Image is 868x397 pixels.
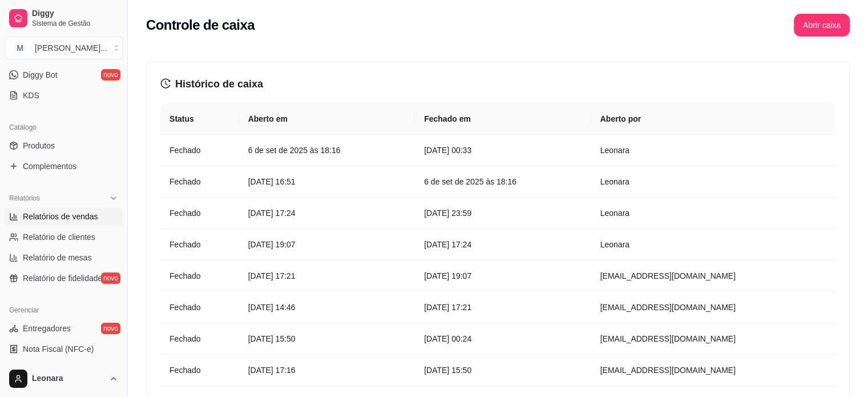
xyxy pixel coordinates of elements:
[424,207,582,219] article: [DATE] 23:59
[32,374,104,384] span: Leonara
[146,16,255,34] h2: Controle de caixa
[32,19,118,28] span: Sistema de Gestão
[794,14,850,37] button: Abrir caixa
[591,135,835,166] td: Leonara
[415,103,591,135] th: Fechado em
[160,78,171,89] span: history
[248,332,406,345] article: [DATE] 15:50
[23,90,39,101] span: KDS
[5,340,123,358] a: Nota Fiscal (NFC-e)
[5,118,123,137] div: Catálogo
[169,175,230,188] article: Fechado
[424,332,582,345] article: [DATE] 00:24
[5,207,123,226] a: Relatórios de vendas
[248,175,406,188] article: [DATE] 16:51
[169,301,230,314] article: Fechado
[23,231,95,243] span: Relatório de clientes
[23,140,55,151] span: Produtos
[5,66,123,84] a: Diggy Botnovo
[23,211,98,222] span: Relatórios de vendas
[248,207,406,219] article: [DATE] 17:24
[5,86,123,105] a: KDS
[248,364,406,376] article: [DATE] 17:16
[160,76,835,92] h3: Histórico de caixa
[5,228,123,246] a: Relatório de clientes
[239,103,415,135] th: Aberto em
[14,42,26,54] span: M
[591,229,835,260] td: Leonara
[169,207,230,219] article: Fechado
[248,238,406,251] article: [DATE] 19:07
[248,270,406,282] article: [DATE] 17:21
[35,42,107,54] div: [PERSON_NAME] ...
[424,144,582,157] article: [DATE] 00:33
[23,161,76,172] span: Complementos
[248,301,406,314] article: [DATE] 14:46
[591,292,835,323] td: [EMAIL_ADDRESS][DOMAIN_NAME]
[5,319,123,338] a: Entregadoresnovo
[424,270,582,282] article: [DATE] 19:07
[591,103,835,135] th: Aberto por
[32,9,118,19] span: Diggy
[169,364,230,376] article: Fechado
[169,144,230,157] article: Fechado
[23,272,102,284] span: Relatório de fidelidade
[23,252,92,263] span: Relatório de mesas
[424,364,582,376] article: [DATE] 15:50
[23,343,94,355] span: Nota Fiscal (NFC-e)
[591,323,835,355] td: [EMAIL_ADDRESS][DOMAIN_NAME]
[169,238,230,251] article: Fechado
[248,144,406,157] article: 6 de set de 2025 às 18:16
[591,355,835,386] td: [EMAIL_ADDRESS][DOMAIN_NAME]
[424,238,582,251] article: [DATE] 17:24
[5,137,123,155] a: Produtos
[169,332,230,345] article: Fechado
[591,260,835,292] td: [EMAIL_ADDRESS][DOMAIN_NAME]
[5,37,123,59] button: Select a team
[591,198,835,229] td: Leonara
[23,323,71,334] span: Entregadores
[424,175,582,188] article: 6 de set de 2025 às 18:16
[591,166,835,198] td: Leonara
[160,103,239,135] th: Status
[5,5,123,32] a: DiggySistema de Gestão
[5,157,123,175] a: Complementos
[5,301,123,319] div: Gerenciar
[169,270,230,282] article: Fechado
[5,248,123,267] a: Relatório de mesas
[23,69,58,81] span: Diggy Bot
[424,301,582,314] article: [DATE] 17:21
[5,269,123,287] a: Relatório de fidelidadenovo
[9,194,40,203] span: Relatórios
[5,365,123,392] button: Leonara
